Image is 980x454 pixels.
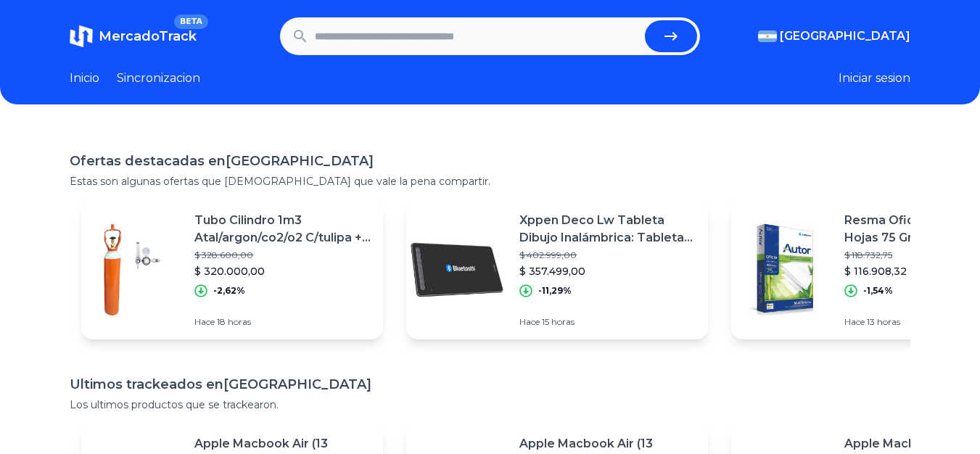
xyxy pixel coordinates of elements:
[538,285,572,297] p: -11,29%
[758,28,910,45] button: [GEOGRAPHIC_DATA]
[519,212,696,247] p: Xppen Deco Lw Tableta Dibujo Inalámbrica: Tableta Gráfica
[117,70,200,87] a: Sincronizacion
[81,200,383,339] a: Featured imageTubo Cilindro 1m3 Atal/argon/co2/o2 C/tulipa + Regulador$ 328.600,00$ 320.000,00-2,...
[839,70,910,87] button: Iniciar sesion
[406,219,508,321] img: Featured image
[194,249,371,261] p: $ 328.600,00
[519,249,696,261] p: $ 402.999,00
[70,70,99,87] a: Inicio
[406,200,708,339] a: Featured imageXppen Deco Lw Tableta Dibujo Inalámbrica: Tableta Gráfica$ 402.999,00$ 357.499,00-1...
[194,264,371,278] p: $ 320.000,00
[70,397,910,412] p: Los ultimos productos que se trackearon.
[70,25,197,48] a: MercadoTrackBETA
[70,25,93,48] img: MercadoTrack
[194,316,371,328] p: Hace 18 horas
[174,15,208,29] span: BETA
[731,219,833,321] img: Featured image
[863,285,893,297] p: -1,54%
[99,28,197,44] span: MercadoTrack
[70,174,910,189] p: Estas son algunas ofertas que [DEMOGRAPHIC_DATA] que vale la pena compartir.
[213,285,245,297] p: -2,62%
[780,28,910,45] span: [GEOGRAPHIC_DATA]
[758,30,777,42] img: Argentina
[519,316,696,328] p: Hace 15 horas
[70,151,910,171] h1: Ofertas destacadas en [GEOGRAPHIC_DATA]
[70,374,910,395] h1: Ultimos trackeados en [GEOGRAPHIC_DATA]
[194,212,371,247] p: Tubo Cilindro 1m3 Atal/argon/co2/o2 C/tulipa + Regulador
[81,219,183,321] img: Featured image
[519,264,696,278] p: $ 357.499,00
